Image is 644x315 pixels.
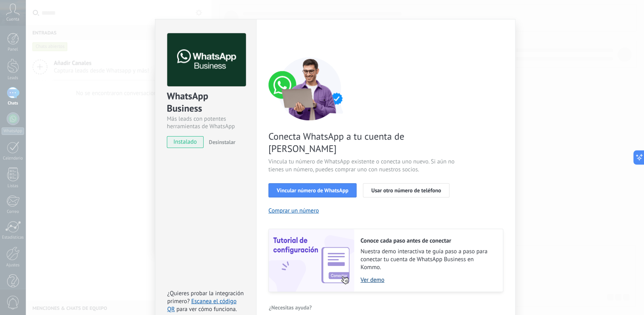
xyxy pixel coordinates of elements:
[167,298,236,313] a: Escanea el código QR
[268,183,357,197] button: Vincular número de WhatsApp
[277,188,348,193] span: Vincular número de WhatsApp
[206,136,235,148] button: Desinstalar
[167,115,245,130] div: Más leads con potentes herramientas de WhatsApp
[363,183,449,197] button: Usar otro número de teléfono
[268,302,312,313] button: ¿Necesitas ayuda?
[167,33,246,87] img: logo_main.png
[209,139,235,146] span: Desinstalar
[371,188,441,193] span: Usar otro número de teléfono
[268,130,457,155] span: Conecta WhatsApp a tu cuenta de [PERSON_NAME]
[361,237,495,245] h2: Conoce cada paso antes de conectar
[167,90,245,115] div: WhatsApp Business
[268,57,351,120] img: connect number
[167,290,244,305] span: ¿Quieres probar la integración primero?
[269,305,312,310] span: ¿Necesitas ayuda?
[167,136,203,148] span: instalado
[361,248,495,271] span: Nuestra demo interactiva te guía paso a paso para conectar tu cuenta de WhatsApp Business en Kommo.
[176,306,237,313] span: para ver cómo funciona.
[361,276,495,284] a: Ver demo
[268,207,319,214] button: Comprar un número
[268,158,457,174] span: Vincula tu número de WhatsApp existente o conecta uno nuevo. Si aún no tienes un número, puedes c...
